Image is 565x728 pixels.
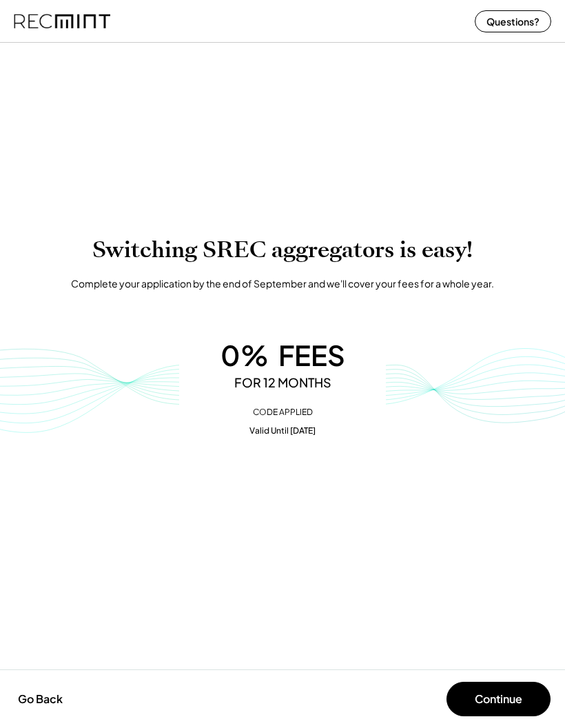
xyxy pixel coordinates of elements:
[193,375,372,390] div: FOR 12 MONTHS
[475,10,551,32] button: Questions?
[193,338,372,372] div: 0% FEES
[14,236,551,263] h1: Switching SREC aggregators is easy!
[446,682,551,716] button: Continue
[193,426,372,436] div: Valid Until [DATE]
[14,684,67,714] button: Go Back
[14,3,110,39] img: recmint-logotype%403x%20%281%29.jpeg
[71,277,494,291] div: Complete your application by the end of September and we'll cover your fees for a whole year.
[193,407,372,417] div: CODE APPLIED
